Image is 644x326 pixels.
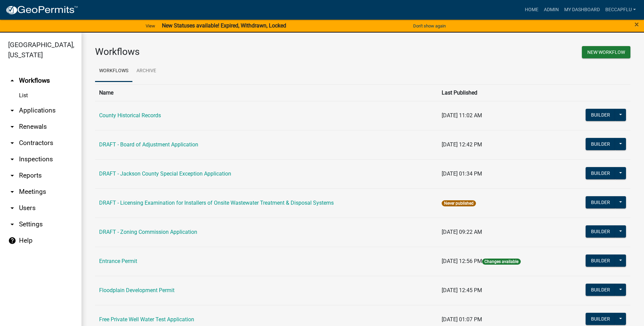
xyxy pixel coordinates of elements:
a: Entrance Permit [99,258,137,264]
a: DRAFT - Licensing Examination for Installers of Onsite Wastewater Treatment & Disposal Systems [99,200,334,206]
a: County Historical Records [99,112,161,119]
button: Builder [586,167,615,179]
a: Floodplain Development Permit [99,287,174,293]
i: arrow_drop_down [8,220,16,228]
a: Free Private Well Water Test Application [99,316,194,323]
button: Builder [586,109,615,121]
strong: New Statuses available! Expired, Withdrawn, Locked [162,22,286,29]
span: [DATE] 01:07 PM [442,316,482,323]
span: [DATE] 12:45 PM [442,287,482,293]
a: Archive [132,60,160,82]
span: Changes available [482,259,521,265]
span: [DATE] 12:42 PM [442,141,482,148]
button: Builder [586,225,615,238]
button: Close [634,20,639,28]
span: Never published [442,200,476,206]
button: Builder [586,254,615,267]
i: arrow_drop_down [8,139,16,147]
a: My Dashboard [562,3,603,16]
i: arrow_drop_down [8,204,16,212]
a: BeccaPflu [603,3,639,16]
i: arrow_drop_down [8,188,16,196]
span: [DATE] 12:56 PM [442,258,482,264]
span: [DATE] 11:02 AM [442,112,482,119]
button: Builder [586,138,615,150]
a: DRAFT - Jackson County Special Exception Application [99,170,231,177]
a: Admin [541,3,562,16]
button: Don't show again [410,20,448,32]
button: New Workflow [582,46,630,58]
span: × [634,20,639,29]
i: arrow_drop_up [8,77,16,85]
a: Home [522,3,541,16]
button: Builder [586,284,615,296]
span: [DATE] 01:34 PM [442,170,482,177]
button: Builder [586,196,615,208]
i: arrow_drop_down [8,123,16,131]
i: help [8,237,16,245]
a: View [143,20,158,32]
i: arrow_drop_down [8,155,16,163]
a: DRAFT - Board of Adjustment Application [99,141,198,148]
th: Last Published [438,84,561,101]
a: DRAFT - Zoning Commission Application [99,229,197,235]
th: Name [95,84,438,101]
h3: Workflows [95,46,358,58]
i: arrow_drop_down [8,171,16,180]
i: arrow_drop_down [8,106,16,115]
button: Builder [586,313,615,325]
span: [DATE] 09:22 AM [442,229,482,235]
a: Workflows [95,60,132,82]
